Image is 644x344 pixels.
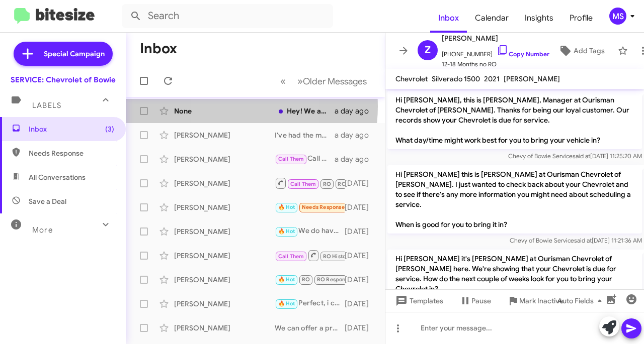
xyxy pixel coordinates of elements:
button: Mark Inactive [499,292,572,310]
div: [PERSON_NAME] [174,226,275,237]
div: [PERSON_NAME] [174,251,275,261]
nav: Page navigation example [275,71,373,91]
span: [PERSON_NAME] [504,74,560,83]
div: [PERSON_NAME] [174,154,275,164]
button: Pause [451,292,499,310]
div: Hey! We actually just traded it in because we're expecting baby #4 and it wasn't going to accommo... [275,106,335,116]
span: Needs Response [302,204,345,210]
div: Perfect, i can assist with setting you up. What time works for you? [275,298,345,309]
span: (3) [105,124,114,134]
p: Hi [PERSON_NAME] this is [PERSON_NAME] at Ourisman Chevrolet of [PERSON_NAME]. I just wanted to c... [387,165,642,234]
span: « [280,75,286,87]
span: 🔥 Hot [278,204,295,210]
span: Chevrolet [395,74,428,83]
span: 2021 [484,74,500,83]
span: Labels [32,101,61,110]
a: Inbox [430,4,467,33]
div: I've had the maintenance done on it already but i do have a question about a message thats poppin... [275,130,335,140]
span: » [297,75,303,87]
span: Older Messages [303,76,367,87]
div: a day ago [335,154,377,164]
div: [DATE] [345,202,377,212]
button: Next [291,71,373,91]
span: More [32,225,53,235]
div: Inbound Call [275,177,345,189]
div: Call me [275,153,335,165]
span: Chevy of Bowie Service [DATE] 11:21:36 AM [510,237,642,244]
button: MS [601,8,633,25]
span: said at [574,237,592,244]
span: Special Campaign [44,49,105,59]
div: [DATE] [345,299,377,309]
span: Chevy of Bowie Service [DATE] 11:25:20 AM [508,152,642,160]
span: 🔥 Hot [278,228,295,235]
div: MS [609,8,626,25]
span: RO Responded [317,276,356,283]
div: a day ago [335,106,377,116]
div: [PERSON_NAME] [174,130,275,140]
a: Copy Number [497,50,549,58]
div: [DATE] [345,251,377,261]
span: [PERSON_NAME] [442,32,549,44]
span: All Conversations [29,172,86,182]
div: Perfect, we'll see you then [275,274,345,285]
a: Calendar [467,4,517,33]
input: Search [122,4,333,28]
a: Profile [561,4,601,33]
button: Templates [385,292,451,310]
div: [PERSON_NAME] [174,299,275,309]
span: Add Tags [574,42,605,60]
span: Auto Fields [557,292,606,310]
a: Special Campaign [14,42,113,66]
button: Add Tags [549,42,613,60]
span: [PHONE_NUMBER] [442,44,549,59]
span: said at [573,152,590,160]
span: Mark Inactive [519,292,563,310]
div: We do and it looks available all throughout the day, What time works for you. [275,249,345,262]
span: Z [425,42,431,58]
span: Call Them [290,181,316,187]
div: We do have availability for [DATE] and [DATE] [275,225,345,237]
span: 🔥 Hot [278,276,295,283]
span: 12-18 Months no RO [442,59,549,69]
span: Call Them [278,253,304,260]
div: We can offer a professionally trained technician to service the vehicle, as well as a vin log sea... [275,323,345,333]
span: RO Historic [323,253,353,260]
span: Inbox [29,124,114,134]
div: [PERSON_NAME] [174,323,275,333]
span: Pause [471,292,491,310]
p: Hi [PERSON_NAME], this is [PERSON_NAME], Manager at Ourisman Chevrolet of [PERSON_NAME]. Thanks f... [387,91,642,149]
button: Auto Fields [549,292,614,310]
span: Silverado 1500 [432,74,480,83]
h1: Inbox [140,41,177,57]
div: [DATE] [345,275,377,285]
span: Call Them [278,156,304,162]
p: Hi [PERSON_NAME] it's [PERSON_NAME] at Ourisman Chevrolet of [PERSON_NAME] here. We're showing th... [387,250,642,298]
div: [PERSON_NAME] [174,202,275,212]
div: None [174,106,275,116]
span: Save a Deal [29,196,66,206]
span: RO [302,276,310,283]
a: Insights [517,4,561,33]
div: [DATE] [345,323,377,333]
div: a day ago [335,130,377,140]
div: What service is needed for my vehicle? How much is the service? [275,201,345,213]
span: 🔥 Hot [278,300,295,307]
button: Previous [274,71,292,91]
div: [DATE] [345,226,377,237]
span: RO [323,181,331,187]
div: [PERSON_NAME] [174,178,275,188]
div: [DATE] [345,178,377,188]
div: SERVICE: Chevrolet of Bowie [11,75,116,85]
span: RO Responded [338,181,376,187]
span: Needs Response [29,148,114,158]
div: [PERSON_NAME] [174,275,275,285]
span: Templates [393,292,443,310]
